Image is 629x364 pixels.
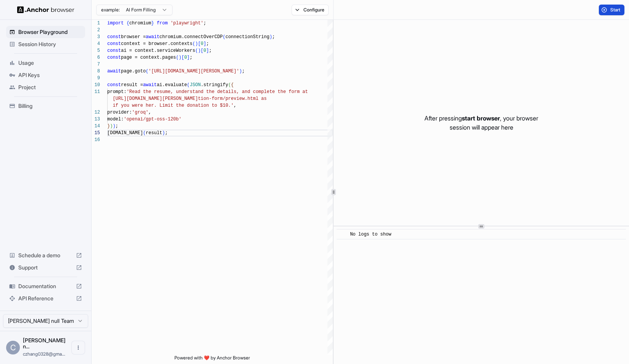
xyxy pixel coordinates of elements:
[157,82,187,88] span: ai.evaluate
[203,21,206,26] span: ;
[92,130,100,136] div: 15
[292,5,329,15] button: Configure
[160,34,223,40] span: chromium.connectOverCDP
[92,47,100,54] div: 5
[107,123,110,129] span: }
[201,82,228,88] span: .stringify
[209,48,211,53] span: ;
[146,69,148,74] span: (
[23,337,66,350] span: Cheng Zhang null
[18,83,82,91] span: Project
[92,116,100,123] div: 13
[113,96,198,101] span: [URL][DOMAIN_NAME][PERSON_NAME]
[6,292,85,305] div: API Reference
[107,69,121,74] span: await
[126,89,264,95] span: 'Read the resume, understand the details, and comp
[92,136,100,143] div: 16
[424,114,538,132] p: After pressing , your browser session will appear here
[184,55,187,60] span: 0
[107,55,121,60] span: const
[124,117,181,122] span: 'openai/gpt-oss-120b'
[6,100,85,112] div: Billing
[340,231,344,238] span: ​
[107,48,121,53] span: const
[18,264,73,271] span: Support
[71,341,85,354] button: Open menu
[113,103,234,108] span: if you were her. Limit the donation to $10.'
[179,55,181,60] span: )
[129,21,152,26] span: chromium
[6,249,85,261] div: Schedule a demo
[610,7,621,13] span: Start
[92,123,100,130] div: 14
[146,34,160,40] span: await
[198,96,267,101] span: tion-form/preview.html as
[599,5,624,15] button: Start
[17,6,74,13] img: Anchor Logo
[18,40,82,48] span: Session History
[148,110,151,115] span: ,
[187,55,190,60] span: ]
[18,282,73,290] span: Documentation
[198,41,201,47] span: [
[121,82,143,88] span: result =
[143,130,146,136] span: (
[269,34,272,40] span: )
[195,48,198,53] span: (
[92,109,100,116] div: 12
[92,34,100,40] div: 3
[6,38,85,50] div: Session History
[190,82,201,88] span: JSON
[203,48,206,53] span: 0
[223,34,225,40] span: (
[23,351,65,357] span: czhang0328@gmail.com
[6,261,85,274] div: Support
[146,130,162,136] span: result
[107,34,121,40] span: const
[132,110,148,115] span: 'groq'
[18,102,82,110] span: Billing
[174,355,250,364] span: Powered with ❤️ by Anchor Browser
[6,26,85,38] div: Browser Playground
[143,82,157,88] span: await
[6,81,85,93] div: Project
[242,69,245,74] span: ;
[151,21,154,26] span: }
[107,89,126,95] span: prompt:
[181,55,184,60] span: [
[201,48,203,53] span: [
[206,48,209,53] span: ]
[462,114,500,122] span: start browser
[18,59,82,67] span: Usage
[192,41,195,47] span: (
[92,82,100,88] div: 10
[176,55,179,60] span: (
[165,130,168,136] span: ;
[190,55,192,60] span: ;
[110,123,113,129] span: )
[195,41,198,47] span: )
[264,89,308,95] span: lete the form at
[107,41,121,47] span: const
[92,88,100,95] div: 11
[148,69,239,74] span: '[URL][DOMAIN_NAME][PERSON_NAME]'
[92,54,100,61] div: 6
[18,252,73,259] span: Schedule a demo
[6,341,20,354] div: C
[92,20,100,27] div: 1
[92,75,100,82] div: 9
[116,123,118,129] span: ;
[121,69,146,74] span: page.goto
[198,48,201,53] span: )
[350,232,391,237] span: No logs to show
[92,40,100,47] div: 4
[107,21,124,26] span: import
[203,41,206,47] span: ]
[157,21,168,26] span: from
[18,295,73,302] span: API Reference
[206,41,209,47] span: ;
[92,27,100,34] div: 2
[101,7,120,13] span: example:
[231,82,234,88] span: {
[107,117,124,122] span: model:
